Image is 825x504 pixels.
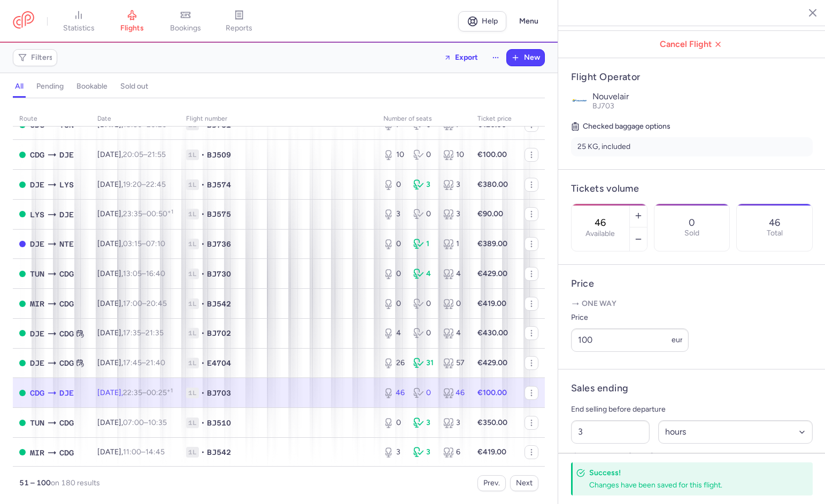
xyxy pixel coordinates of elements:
[120,23,144,33] span: flights
[59,328,74,340] span: CDG
[30,179,44,191] span: Djerba-Zarzis, Djerba, Tunisia
[571,311,689,324] label: Price
[482,17,498,25] span: Help
[477,269,507,278] strong: €429.00
[226,23,252,33] span: reports
[207,358,231,368] span: E4704
[413,179,435,190] div: 3
[59,179,74,191] span: St-Exupéry, Lyon, France
[207,269,231,279] span: BJ730
[201,418,205,428] span: •
[413,269,435,279] div: 4
[443,328,465,338] div: 4
[30,238,44,250] span: DJE
[36,82,64,91] h4: pending
[97,239,165,248] span: [DATE],
[524,53,540,62] span: New
[201,209,205,219] span: •
[123,269,165,278] span: –
[167,208,173,215] sup: +1
[437,49,485,66] button: Export
[629,452,702,461] strong: [DATE] 17:35 PM UTC
[146,358,165,367] time: 21:40
[207,239,231,249] span: BJ736
[413,418,435,428] div: 3
[30,149,44,161] span: Charles De Gaulle, Paris, France
[589,480,789,490] div: Changes have been saved for this flight.
[145,328,164,337] time: 21:35
[413,388,435,398] div: 0
[383,447,405,458] div: 3
[59,357,74,369] span: Charles De Gaulle, Paris, France
[30,298,44,310] span: Habib Bourguiba, Monastir, Tunisia
[51,478,100,487] span: on 180 results
[97,328,164,337] span: [DATE],
[91,111,180,127] th: date
[201,388,205,398] span: •
[443,418,465,428] div: 3
[186,179,199,190] span: 1L
[123,447,165,456] span: –
[97,299,167,308] span: [DATE],
[207,418,231,428] span: BJ510
[30,357,44,369] span: Djerba-Zarzis, Djerba, Tunisia
[159,10,212,33] a: bookings
[477,239,507,248] strong: €389.00
[477,447,506,456] strong: €419.00
[30,268,44,280] span: Carthage, Tunis, Tunisia
[123,269,142,278] time: 13:05
[207,209,231,219] span: BJ575
[571,92,588,109] img: Nouvelair logo
[413,149,435,160] div: 0
[146,269,165,278] time: 16:40
[186,149,199,160] span: 1L
[201,269,205,279] span: •
[413,358,435,368] div: 31
[147,388,173,397] time: 00:25
[672,335,683,344] span: eur
[592,101,614,111] span: BJ703
[59,209,74,220] span: Djerba-Zarzis, Djerba, Tunisia
[571,452,813,462] p: Sales close at
[146,239,165,248] time: 07:10
[123,358,142,367] time: 17:45
[443,298,465,309] div: 0
[571,278,813,290] h4: Price
[201,358,205,368] span: •
[59,149,74,161] span: Djerba-Zarzis, Djerba, Tunisia
[477,299,506,308] strong: €419.00
[477,418,507,427] strong: €350.00
[97,180,166,189] span: [DATE],
[413,298,435,309] div: 0
[123,150,166,159] span: –
[207,298,231,309] span: BJ542
[201,298,205,309] span: •
[146,180,166,189] time: 22:45
[30,209,44,220] span: St-Exupéry, Lyon, France
[123,299,142,308] time: 17:00
[207,447,231,458] span: BJ542
[477,150,507,159] strong: €100.00
[767,229,783,238] p: Total
[201,149,205,160] span: •
[589,468,789,478] h4: Success!
[413,209,435,219] div: 0
[477,358,507,367] strong: €429.00
[59,268,74,280] span: Charles De Gaulle, Paris, France
[186,447,199,458] span: 1L
[30,447,44,459] span: Habib Bourguiba, Monastir, Tunisia
[383,388,405,398] div: 46
[413,328,435,338] div: 0
[123,239,142,248] time: 03:15
[52,10,105,33] a: statistics
[443,149,465,160] div: 10
[443,209,465,219] div: 3
[120,82,148,91] h4: sold out
[413,239,435,249] div: 1
[13,111,91,127] th: route
[207,388,231,398] span: BJ703
[201,447,205,458] span: •
[443,239,465,249] div: 1
[59,417,74,429] span: Charles De Gaulle, Paris, France
[443,269,465,279] div: 4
